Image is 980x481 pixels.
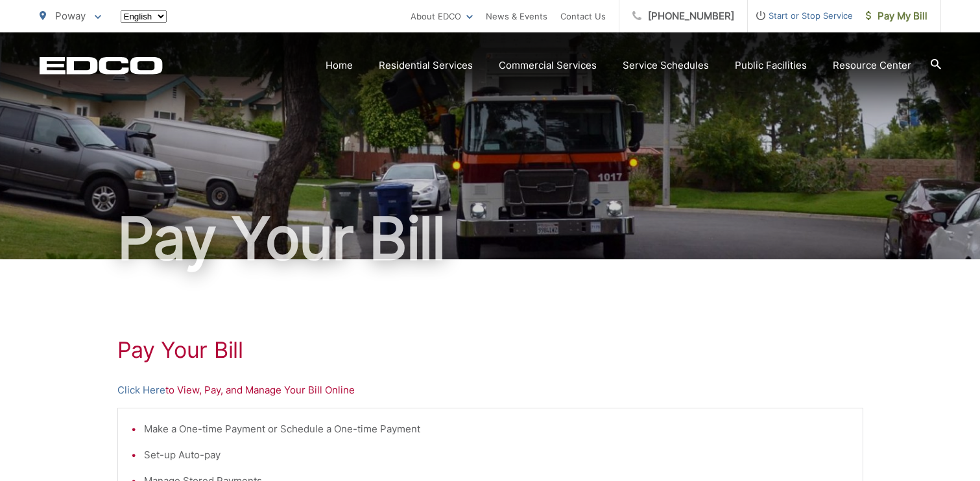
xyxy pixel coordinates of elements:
a: Contact Us [560,8,606,24]
a: Home [326,58,353,73]
a: Service Schedules [623,58,709,73]
h1: Pay Your Bill [40,206,941,271]
a: About EDCO [411,8,473,24]
a: Click Here [117,382,165,398]
a: News & Events [486,8,547,24]
a: Resource Center [833,58,911,73]
a: Residential Services [379,58,473,73]
h1: Pay Your Bill [117,337,863,363]
span: Poway [55,10,86,22]
span: Pay My Bill [866,8,927,24]
p: to View, Pay, and Manage Your Bill Online [117,382,863,398]
a: Commercial Services [499,58,597,73]
select: Select a language [121,10,167,23]
a: Public Facilities [735,58,807,73]
li: Set-up Auto-pay [144,447,850,463]
li: Make a One-time Payment or Schedule a One-time Payment [144,421,850,437]
a: EDCD logo. Return to the homepage. [40,56,163,75]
